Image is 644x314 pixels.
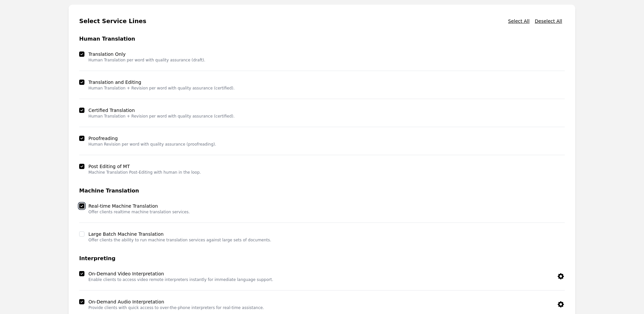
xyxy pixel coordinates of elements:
[88,231,271,237] label: Large Batch Machine Translation
[88,209,190,215] p: Offer clients realtime machine translation services.
[532,15,565,27] button: Deselect All
[88,51,205,57] label: Translation Only
[505,15,532,27] button: Select All
[88,203,190,209] label: Real-time Machine Translation
[88,86,235,91] p: Human Translation + Revision per word with quality assurance (certified).
[88,142,216,147] p: Human Revision per word with quality assurance (proofreading).
[88,305,264,310] p: Provide clients with quick access to over-the-phone interpreters for real-time assistance.
[88,298,264,305] label: On-Demand Audio Interpretation
[88,79,235,86] label: Translation and Editing
[88,114,235,119] p: Human Translation + Revision per word with quality assurance (certified).
[88,277,273,282] p: Enable clients to access video remote interpreters instantly for immediate language support.
[79,35,565,43] h3: Human Translation
[79,255,565,262] h3: Interpreting
[88,170,201,175] p: Machine Translation Post-Editing with human in the loop.
[88,163,201,170] label: Post Editing of MT
[88,107,235,114] label: Certified Translation
[79,17,146,26] h2: Select Service Lines
[88,237,271,243] p: Offer clients the ability to run machine translation services against large sets of documents.
[79,187,565,195] h3: Machine Translation
[88,270,273,277] label: On-Demand Video Interpretation
[88,135,216,142] label: Proofreading
[88,57,205,63] p: Human Translation per word with quality assurance (draft).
